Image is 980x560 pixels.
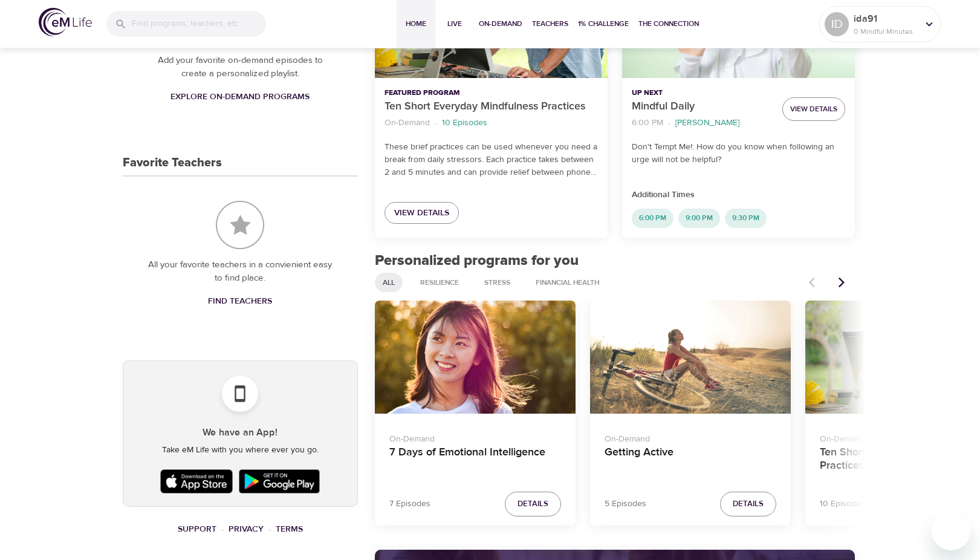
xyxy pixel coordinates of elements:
span: Live [440,18,469,30]
h2: Personalized programs for you [375,252,855,270]
button: Details [505,492,561,516]
span: Stress [477,278,518,288]
p: 6:00 PM [632,117,663,129]
span: On-Demand [479,18,522,30]
div: Resilience [412,273,467,292]
div: 9:00 PM [678,209,720,228]
span: Home [401,18,430,30]
input: Find programs, teachers, etc... [132,11,266,37]
p: Don't Tempt Me!: How do you know when following an urge will not be helpful? [632,141,845,166]
a: Privacy [229,524,264,535]
a: View Details [385,202,459,224]
p: Up Next [632,88,773,99]
a: Explore On-Demand Programs [166,86,314,108]
div: All [375,273,403,292]
a: Terms [276,524,303,535]
p: On-Demand [389,428,561,446]
span: Resilience [413,278,466,288]
img: Apple App Store [157,466,236,497]
nav: breadcrumb [385,115,598,131]
h4: Getting Active [605,446,776,475]
li: · [435,115,437,131]
img: Favorite Teachers [216,201,264,249]
p: On-Demand [385,117,430,129]
span: 9:30 PM [725,213,767,223]
span: View Details [394,206,449,221]
li: · [221,521,224,538]
p: All your favorite teachers in a convienient easy to find place. [147,258,334,285]
p: 10 Episodes [442,117,487,129]
span: Details [518,497,548,511]
span: Financial Health [528,278,606,288]
p: Ten Short Everyday Mindfulness Practices [385,99,598,115]
p: [PERSON_NAME] [675,117,739,129]
div: Stress [476,273,518,292]
img: Google Play Store [236,466,323,497]
p: Take eM Life with you where ever you go. [133,444,348,457]
button: Getting Active [590,301,791,414]
button: 7 Days of Emotional Intelligence [375,301,576,414]
span: Teachers [532,18,568,30]
div: Financial Health [528,273,607,292]
span: The Connection [638,18,699,30]
span: Details [733,497,764,511]
a: Find Teachers [203,290,277,313]
a: Support [178,524,216,535]
img: logo [39,8,92,36]
p: Featured Program [385,88,598,99]
p: ida91 [854,11,918,26]
nav: breadcrumb [123,521,358,538]
li: · [268,521,271,538]
div: 9:30 PM [725,209,767,228]
p: Additional Times [632,189,845,201]
h3: Favorite Teachers [123,156,222,170]
li: · [668,115,670,131]
h4: 7 Days of Emotional Intelligence [389,446,561,475]
span: View Details [790,103,837,116]
h5: We have an App! [133,426,348,439]
div: ID [825,12,849,36]
p: 0 Mindful Minutes [854,26,918,37]
p: 7 Episodes [389,498,430,510]
p: On-Demand [605,428,776,446]
button: View Details [782,97,845,121]
span: 1% Challenge [578,18,629,30]
button: Next items [828,269,855,296]
iframe: Button to launch messaging window [932,512,970,550]
p: These brief practices can be used whenever you need a break from daily stressors. Each practice t... [385,141,598,179]
span: Explore On-Demand Programs [170,90,310,105]
p: Mindful Daily [632,99,773,115]
nav: breadcrumb [632,115,773,131]
button: Details [720,492,776,516]
p: 10 Episodes [820,498,865,510]
p: 5 Episodes [605,498,646,510]
span: Find Teachers [208,294,272,309]
span: 6:00 PM [632,213,673,223]
span: All [375,278,402,288]
span: 9:00 PM [678,213,720,223]
div: 6:00 PM [632,209,673,228]
p: Add your favorite on-demand episodes to create a personalized playlist. [147,54,334,81]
